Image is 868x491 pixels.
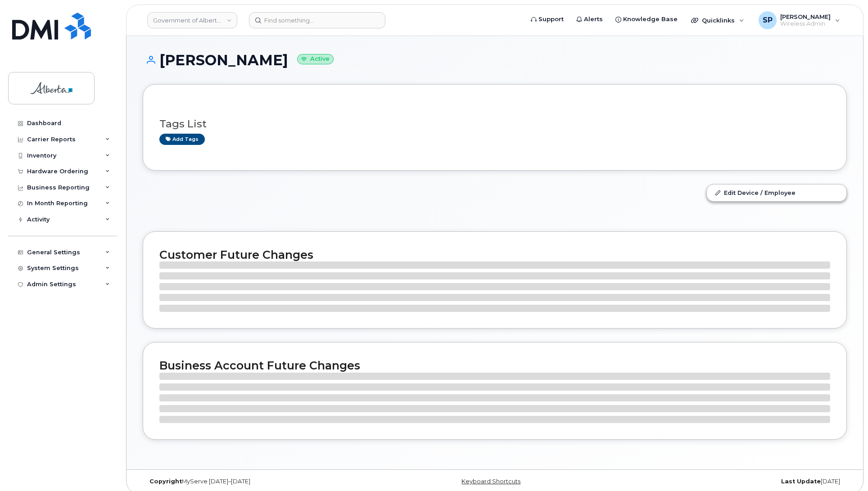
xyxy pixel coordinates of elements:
[461,478,520,485] a: Keyboard Shortcuts
[159,134,205,145] a: Add tags
[159,359,830,372] h2: Business Account Future Changes
[159,248,830,261] h2: Customer Future Changes
[159,118,830,130] h3: Tags List
[297,54,334,64] small: Active
[149,478,182,485] strong: Copyright
[143,52,847,68] h1: [PERSON_NAME]
[781,478,821,485] strong: Last Update
[143,478,377,485] div: MyServe [DATE]–[DATE]
[707,185,846,201] a: Edit Device / Employee
[612,478,847,485] div: [DATE]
